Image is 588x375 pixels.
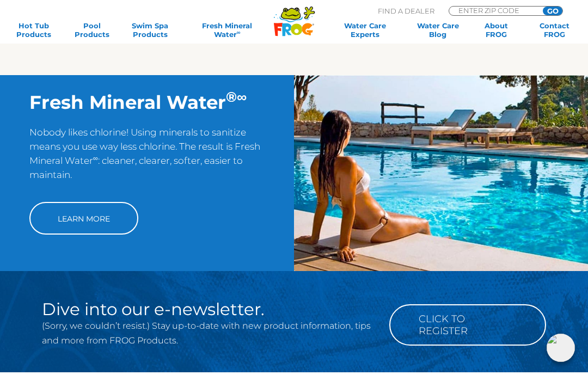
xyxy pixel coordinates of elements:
a: Water CareExperts [328,21,402,39]
a: ContactFROG [532,21,577,39]
a: Water CareBlog [415,21,461,39]
a: Fresh MineralWater∞ [186,21,268,39]
img: openIcon [547,334,575,362]
sup: ∞ [93,154,98,162]
input: GO [543,7,562,15]
a: Hot TubProducts [11,21,56,39]
sup: ∞ [237,29,241,35]
a: Click to Register [389,304,546,346]
img: img-truth-about-salt-fpo [294,75,588,271]
p: Nobody likes chlorine! Using minerals to sanitize means you use way less chlorine. The result is ... [29,125,265,191]
h2: Fresh Mineral Water [29,91,265,114]
h2: Dive into our e-newsletter. [42,300,375,318]
a: AboutFROG [474,21,519,39]
a: PoolProducts [69,21,114,39]
p: (Sorry, we couldn’t resist.) Stay up-to-date with new product information, tips and more from FRO... [42,318,375,348]
sup: ∞ [237,88,247,105]
sup: ® [226,88,237,105]
input: Zip Code Form [457,7,531,14]
a: Learn More [29,202,138,235]
a: Swim SpaProducts [127,21,173,39]
p: Find A Dealer [378,6,434,16]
